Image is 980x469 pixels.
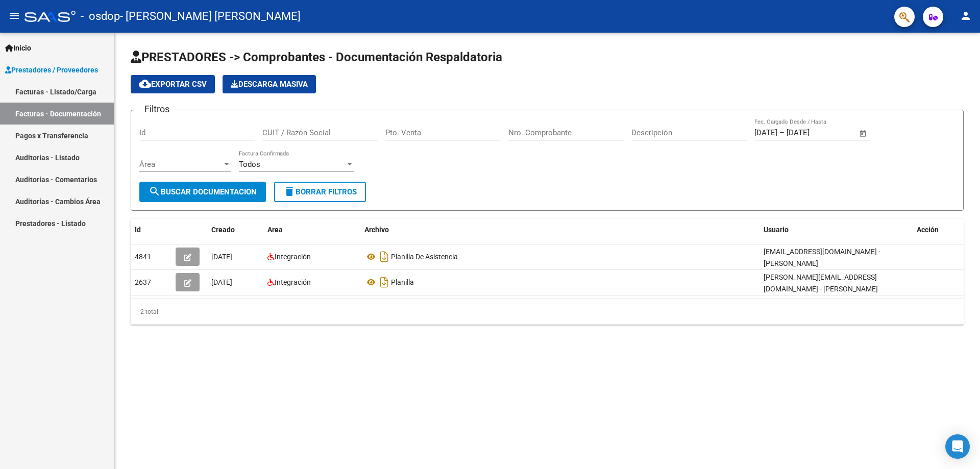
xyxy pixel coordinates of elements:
[139,182,266,202] button: Buscar Documentacion
[139,160,222,169] span: Área
[5,42,31,54] span: Inicio
[120,5,301,28] span: - [PERSON_NAME] [PERSON_NAME]
[378,249,391,265] i: Descargar documento
[81,5,120,28] span: - osdop
[211,278,232,286] span: [DATE]
[8,10,20,22] mat-icon: menu
[960,10,972,22] mat-icon: person
[364,226,389,234] span: Archivo
[239,160,260,169] span: Todos
[779,128,785,137] span: –
[283,185,296,198] mat-icon: delete
[391,253,458,261] span: Planilla De Asistencia
[764,226,789,234] span: Usuario
[945,434,970,459] div: Open Intercom Messenger
[231,80,308,89] span: Descarga Masiva
[131,75,215,93] button: Exportar CSV
[211,226,235,234] span: Creado
[131,50,502,64] span: PRESTADORES -> Comprobantes - Documentación Respaldatoria
[131,219,171,241] datatable-header-cell: Id
[207,219,263,241] datatable-header-cell: Creado
[5,64,98,76] span: Prestadores / Proveedores
[759,219,913,241] datatable-header-cell: Usuario
[913,219,964,241] datatable-header-cell: Acción
[857,128,869,139] button: Open calendar
[223,75,316,93] button: Descarga Masiva
[267,226,283,234] span: Area
[764,248,880,267] span: [EMAIL_ADDRESS][DOMAIN_NAME] - [PERSON_NAME]
[787,128,836,137] input: Fecha fin
[391,278,414,286] span: Planilla
[211,253,232,261] span: [DATE]
[135,278,151,286] span: 2637
[139,80,207,89] span: Exportar CSV
[275,253,311,261] span: Integración
[139,78,151,90] mat-icon: cloud_download
[135,253,151,261] span: 4841
[135,226,141,234] span: Id
[274,182,366,202] button: Borrar Filtros
[275,278,311,286] span: Integración
[149,185,161,198] mat-icon: search
[149,187,257,196] span: Buscar Documentacion
[139,102,175,116] h3: Filtros
[283,187,357,196] span: Borrar Filtros
[131,299,964,325] div: 2 total
[754,128,777,137] input: Fecha inicio
[360,219,759,241] datatable-header-cell: Archivo
[223,75,316,93] app-download-masive: Descarga masiva de comprobantes (adjuntos)
[917,226,939,234] span: Acción
[764,273,878,293] span: [PERSON_NAME][EMAIL_ADDRESS][DOMAIN_NAME] - [PERSON_NAME]
[263,219,360,241] datatable-header-cell: Area
[378,274,391,290] i: Descargar documento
